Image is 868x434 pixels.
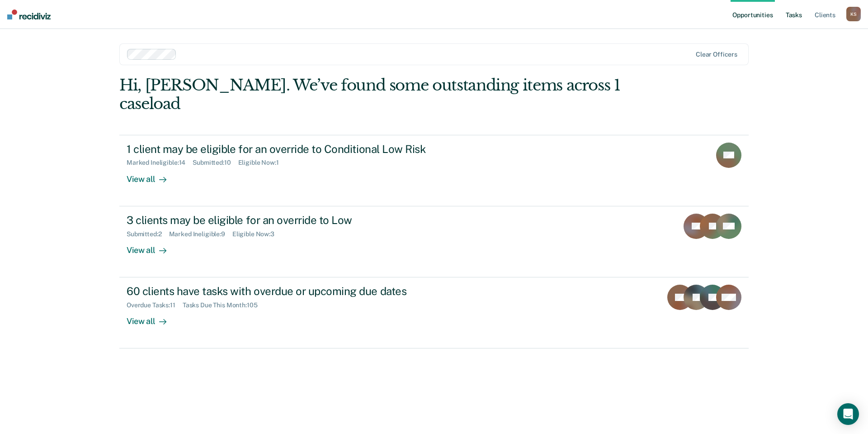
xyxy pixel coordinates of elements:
[119,135,749,206] a: 1 client may be eligible for an override to Conditional Low RiskMarked Ineligible:14Submitted:10E...
[183,301,265,309] div: Tasks Due This Month : 105
[232,230,282,238] div: Eligible Now : 3
[119,206,749,277] a: 3 clients may be eligible for an override to LowSubmitted:2Marked Ineligible:9Eligible Now:3View all
[169,230,232,238] div: Marked Ineligible : 9
[238,159,286,167] div: Eligible Now : 1
[127,159,193,167] div: Marked Ineligible : 14
[119,277,749,348] a: 60 clients have tasks with overdue or upcoming due datesOverdue Tasks:11Tasks Due This Month:105V...
[127,143,444,156] div: 1 client may be eligible for an override to Conditional Low Risk
[696,51,737,58] div: Clear officers
[193,159,238,167] div: Submitted : 10
[127,301,183,309] div: Overdue Tasks : 11
[837,403,859,425] div: Open Intercom Messenger
[7,10,51,19] img: Recidiviz
[846,7,861,21] button: KS
[127,167,177,184] div: View all
[127,309,177,327] div: View all
[119,76,623,113] div: Hi, [PERSON_NAME]. We’ve found some outstanding items across 1 caseload
[127,238,177,255] div: View all
[127,214,444,227] div: 3 clients may be eligible for an override to Low
[846,7,861,21] div: K S
[127,285,444,298] div: 60 clients have tasks with overdue or upcoming due dates
[127,230,169,238] div: Submitted : 2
